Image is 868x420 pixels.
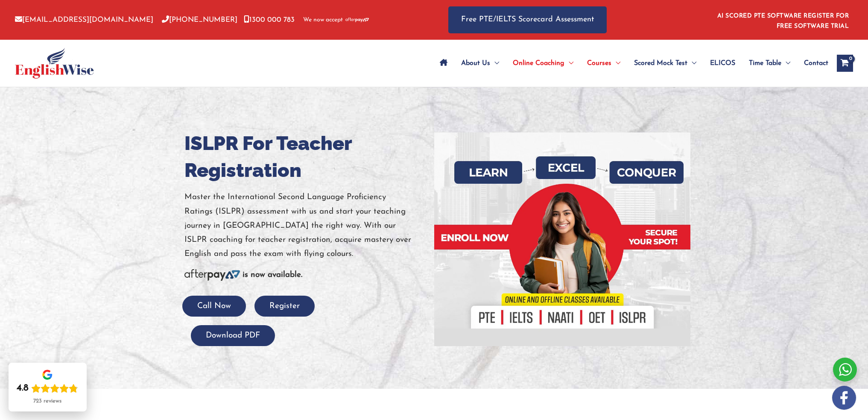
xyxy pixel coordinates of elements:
[182,296,246,317] button: Call Now
[191,332,275,340] a: Download PDF
[184,269,240,281] img: Afterpay-Logo
[15,48,94,79] img: cropped-ew-logo
[837,55,853,72] a: View Shopping Cart, empty
[513,48,564,78] span: Online Coaching
[710,48,735,78] span: ELICOS
[611,48,620,78] span: Menu Toggle
[184,190,428,261] p: Master the International Second Language Proficiency Ratings (ISLPR) assessment with us and start...
[33,398,61,405] div: 723 reviews
[564,48,573,78] span: Menu Toggle
[182,302,246,310] a: Call Now
[587,48,611,78] span: Courses
[191,325,275,346] button: Download PDF
[580,48,627,78] a: CoursesMenu Toggle
[461,48,490,78] span: About Us
[15,16,153,23] a: [EMAIL_ADDRESS][DOMAIN_NAME]
[162,16,237,23] a: [PHONE_NUMBER]
[184,130,428,184] h1: ISLPR For Teacher Registration
[17,382,78,394] div: Rating: 4.8 out of 5
[244,16,295,23] a: 1300 000 783
[687,48,696,78] span: Menu Toggle
[712,6,853,34] aside: Header Widget 1
[781,48,790,78] span: Menu Toggle
[703,48,742,78] a: ELICOS
[490,48,499,78] span: Menu Toggle
[717,13,849,29] a: AI SCORED PTE SOFTWARE REGISTER FOR FREE SOFTWARE TRIAL
[243,271,302,279] b: is now available.
[506,48,580,78] a: Online CoachingMenu Toggle
[254,302,315,310] a: Register
[454,48,506,78] a: About UsMenu Toggle
[303,16,343,24] span: We now accept
[345,18,369,22] img: Afterpay-Logo
[634,48,687,78] span: Scored Mock Test
[448,6,607,33] a: Free PTE/IELTS Scorecard Assessment
[254,296,315,317] button: Register
[832,386,856,410] img: white-facebook.png
[742,48,797,78] a: Time TableMenu Toggle
[17,382,29,394] div: 4.8
[804,48,828,78] span: Contact
[797,48,828,78] a: Contact
[433,48,828,78] nav: Site Navigation: Main Menu
[627,48,703,78] a: Scored Mock TestMenu Toggle
[749,48,781,78] span: Time Table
